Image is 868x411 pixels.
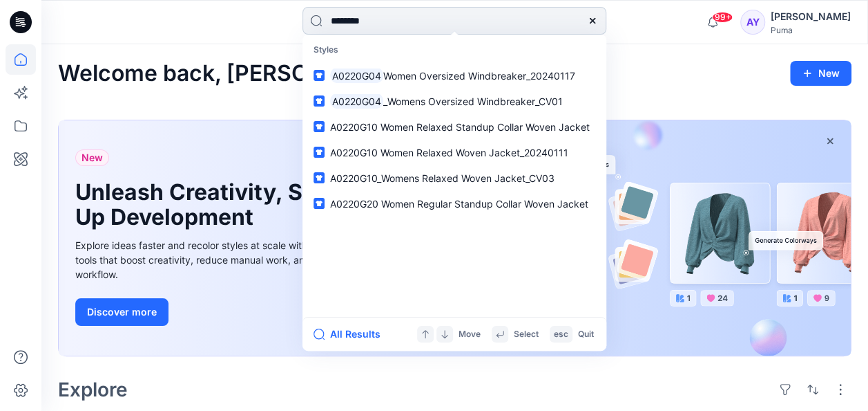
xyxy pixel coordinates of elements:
button: All Results [314,326,389,342]
a: A0220G04Women Oversized Windbreaker_20240117 [305,63,604,89]
p: Select [514,327,539,342]
div: [PERSON_NAME] [771,8,851,25]
div: Puma [771,25,851,35]
span: A0220G10_Womens Relaxed Woven Jacket_CV03 [330,172,554,184]
span: A0220G10 Women Relaxed Standup Collar Woven Jacket [330,121,590,133]
h1: Unleash Creativity, Speed Up Development [75,180,365,230]
span: New [81,149,103,166]
p: Move [459,327,481,342]
mark: A0220G04 [330,93,383,109]
p: Quit [578,327,594,342]
span: 99+ [712,12,733,23]
div: Explore ideas faster and recolor styles at scale with AI-powered tools that boost creativity, red... [75,238,386,282]
a: A0220G10 Women Relaxed Woven Jacket_20240111 [305,140,604,165]
span: _Womens Oversized Windbreaker_CV01 [383,95,563,107]
span: A0220G20 Women Regular Standup Collar Woven Jacket [330,198,588,210]
span: A0220G10 Women Relaxed Woven Jacket_20240111 [330,147,568,158]
mark: A0220G04 [330,68,383,84]
h2: Welcome back, [PERSON_NAME] [58,61,411,86]
button: Discover more [75,298,168,326]
a: A0220G04_Womens Oversized Windbreaker_CV01 [305,89,604,114]
button: New [790,61,851,86]
h2: Explore [58,378,128,401]
p: esc [554,327,568,342]
a: A0220G10 Women Relaxed Standup Collar Woven Jacket [305,114,604,140]
span: Women Oversized Windbreaker_20240117 [383,70,575,82]
div: AY [740,10,765,35]
a: A0220G10_Womens Relaxed Woven Jacket_CV03 [305,165,604,191]
p: Styles [305,37,604,63]
a: Discover more [75,298,386,326]
a: A0220G20 Women Regular Standup Collar Woven Jacket [305,191,604,217]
